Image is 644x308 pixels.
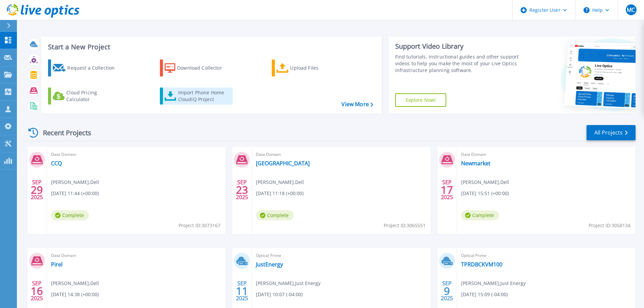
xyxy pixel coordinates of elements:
[440,177,453,202] div: SEP 2025
[51,261,63,268] a: Pirel
[256,179,304,186] span: [PERSON_NAME] , Dell
[236,288,248,294] span: 11
[51,252,221,259] span: Data Domain
[30,279,43,303] div: SEP 2025
[178,89,231,103] div: Import Phone Home CloudIQ Project
[461,210,499,220] span: Complete
[395,53,521,74] div: Find tutorials, instructional guides and other support videos to help you make the most of your L...
[31,187,43,193] span: 29
[51,291,99,298] span: [DATE] 14:38 (+00:00)
[51,210,89,220] span: Complete
[48,60,123,76] a: Request a Collection
[236,187,248,193] span: 23
[256,291,303,298] span: [DATE] 10:07 (-04:00)
[177,61,231,75] div: Download Collector
[627,7,635,13] span: MC
[160,60,235,76] a: Download Collector
[26,124,100,141] div: Recent Projects
[461,160,491,167] a: Newmarket
[30,177,43,202] div: SEP 2025
[256,151,426,158] span: Data Domain
[395,42,521,51] div: Support Video Library
[587,125,636,140] a: All Projects
[256,252,426,259] span: Optical Prime
[236,279,248,303] div: SEP 2025
[236,177,248,202] div: SEP 2025
[256,280,320,287] span: [PERSON_NAME] , Just Energy
[31,288,43,294] span: 16
[67,61,121,75] div: Request a Collection
[178,222,220,229] span: Project ID: 3073167
[48,88,123,104] a: Cloud Pricing Calculator
[384,222,426,229] span: Project ID: 3065551
[290,61,344,75] div: Upload Files
[461,252,631,259] span: Optical Prime
[51,179,99,186] span: [PERSON_NAME] , Dell
[51,190,99,197] span: [DATE] 11:44 (+00:00)
[256,261,283,268] a: JustEnergy
[441,187,453,193] span: 17
[440,279,453,303] div: SEP 2025
[256,160,310,167] a: [GEOGRAPHIC_DATA]
[51,280,99,287] span: [PERSON_NAME] , Dell
[461,280,526,287] span: [PERSON_NAME] , Just Energy
[256,210,294,220] span: Complete
[48,43,373,51] h3: Start a New Project
[395,93,447,107] a: Explore Now!
[461,190,509,197] span: [DATE] 15:51 (+00:00)
[66,89,120,103] div: Cloud Pricing Calculator
[444,288,450,294] span: 9
[51,151,221,158] span: Data Domain
[461,151,631,158] span: Data Domain
[256,190,304,197] span: [DATE] 11:18 (+00:00)
[341,101,373,108] a: View More
[461,291,508,298] span: [DATE] 15:09 (-04:00)
[461,179,509,186] span: [PERSON_NAME] , Dell
[272,60,347,76] a: Upload Files
[589,222,630,229] span: Project ID: 3058134
[51,160,62,167] a: CCQ
[461,261,502,268] a: TPRDBCKVM100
